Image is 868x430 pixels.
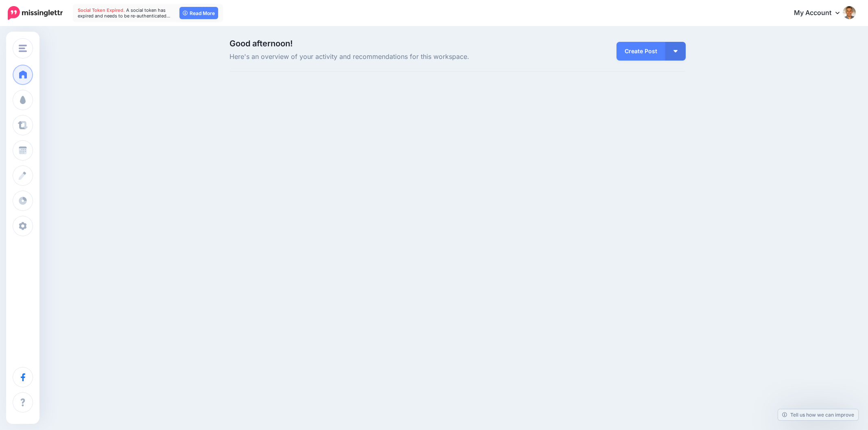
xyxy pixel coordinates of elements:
[786,3,856,23] a: My Account
[19,45,27,52] img: menu.png
[78,7,125,13] span: Social Token Expired.
[230,39,293,48] span: Good afternoon!
[8,6,63,20] img: Missinglettr
[778,409,858,420] a: Tell us how we can improve
[617,42,665,61] a: Create Post
[673,50,678,52] img: arrow-down-white.png
[78,7,171,19] span: A social token has expired and needs to be re-authenticated…
[230,52,529,62] span: Here's an overview of your activity and recommendations for this workspace.
[179,7,218,19] a: Read More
